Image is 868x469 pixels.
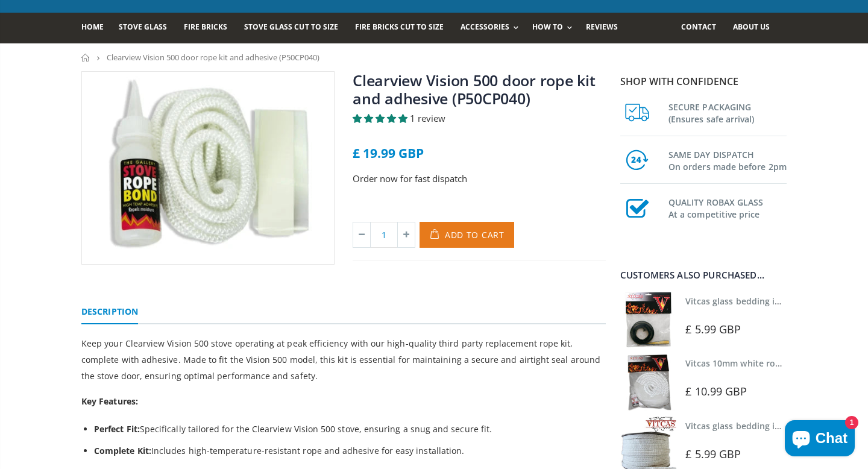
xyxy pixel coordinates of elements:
[184,13,236,43] a: Fire Bricks
[668,99,787,125] h3: SECURE PACKAGING (Ensures safe arrival)
[733,13,779,43] a: About us
[620,292,676,348] img: Vitcas stove glass bedding in tape
[82,72,334,264] img: Clearview_Vision_500_800x_crop_center.webp
[532,22,563,32] span: How To
[586,22,618,32] span: Reviews
[94,440,606,462] li: Includes high-temperature-resistant rope and adhesive for easy installation.
[94,418,606,440] li: Specifically tailored for the Clearview Vision 500 stove, ensuring a snug and secure fit.
[353,112,410,124] span: 5.00 stars
[353,172,606,186] p: Order now for fast dispatch
[81,13,113,43] a: Home
[685,447,741,461] span: £ 5.99 GBP
[353,70,596,109] a: Clearview Vision 500 door rope kit and adhesive (P50CP040)
[668,194,787,221] h3: QUALITY ROBAX GLASS At a competitive price
[668,146,787,173] h3: SAME DAY DISPATCH On orders made before 2pm
[244,22,338,32] span: Stove Glass Cut To Size
[781,420,858,459] inbox-online-store-chat: Shopify online store chat
[107,52,319,63] span: Clearview Vision 500 door rope kit and adhesive (P50CP040)
[532,13,578,43] a: How To
[445,229,505,241] span: Add to Cart
[410,112,445,124] span: 1 review
[620,271,787,280] div: Customers also purchased...
[681,13,725,43] a: Contact
[461,13,524,43] a: Accessories
[81,300,138,324] a: Description
[733,22,770,32] span: About us
[81,395,138,407] strong: Key Features:
[586,13,627,43] a: Reviews
[420,222,514,248] button: Add to Cart
[119,22,167,32] span: Stove Glass
[685,384,747,398] span: £ 10.99 GBP
[353,145,424,162] span: £ 19.99 GBP
[355,13,453,43] a: Fire Bricks Cut To Size
[620,74,787,89] p: Shop with confidence
[94,423,140,435] strong: Perfect Fit:
[184,22,227,32] span: Fire Bricks
[94,445,151,456] strong: Complete Kit:
[685,322,741,336] span: £ 5.99 GBP
[81,54,90,61] a: Home
[119,13,176,43] a: Stove Glass
[81,22,104,32] span: Home
[355,22,444,32] span: Fire Bricks Cut To Size
[244,13,347,43] a: Stove Glass Cut To Size
[620,354,676,410] img: Vitcas white rope, glue and gloves kit 10mm
[681,22,716,32] span: Contact
[461,22,509,32] span: Accessories
[81,335,606,384] p: Keep your Clearview Vision 500 stove operating at peak efficiency with our high-quality third par...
